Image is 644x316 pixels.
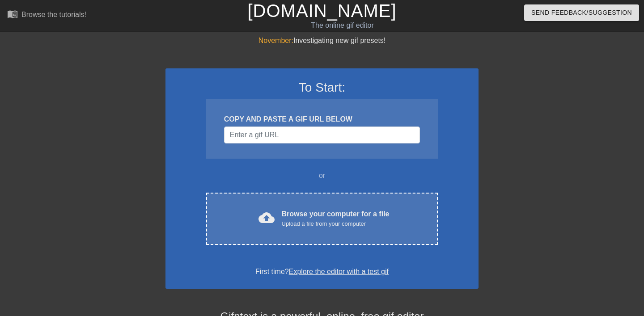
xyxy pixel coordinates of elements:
div: or [189,170,455,181]
input: Username [224,126,420,143]
a: Explore the editor with a test gif [289,268,389,275]
span: menu_book [7,8,18,19]
div: COPY AND PASTE A GIF URL BELOW [224,114,420,125]
span: November: [258,37,293,44]
div: Browse the tutorials! [21,11,86,18]
button: Send Feedback/Suggestion [524,4,639,21]
span: cloud_upload [258,210,275,226]
div: The online gif editor [219,20,466,31]
h3: To Start: [177,80,467,95]
div: Browse your computer for a file [282,209,390,228]
div: First time? [177,266,467,277]
div: Investigating new gif presets! [165,35,479,46]
a: [DOMAIN_NAME] [247,1,396,21]
a: Browse the tutorials! [7,8,86,22]
div: Upload a file from your computer [282,219,390,228]
span: Send Feedback/Suggestion [531,7,632,18]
